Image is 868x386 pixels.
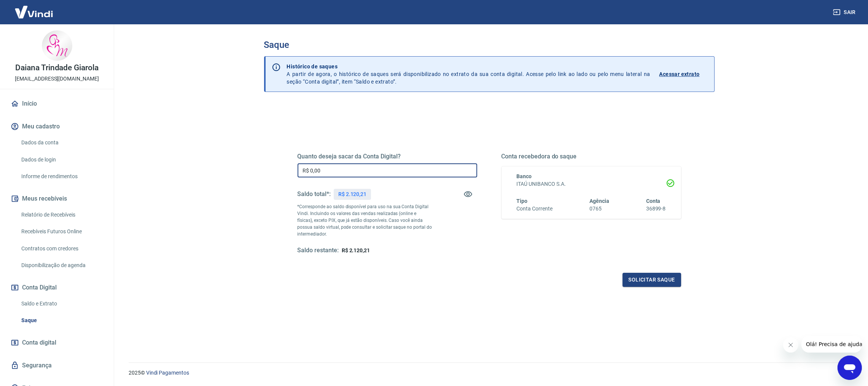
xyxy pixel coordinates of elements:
a: Informe de rendimentos [18,169,105,184]
a: Dados de login [18,152,105,168]
p: 2025 © [129,369,850,377]
span: R$ 2.120,21 [342,247,370,253]
button: Meus recebíveis [9,190,105,207]
h3: Saque [264,40,715,50]
a: Dados da conta [18,135,105,150]
span: Conta digital [22,337,56,348]
span: Banco [517,173,532,179]
p: Histórico de saques [287,63,650,70]
a: Contratos com credores [18,241,105,256]
p: A partir de agora, o histórico de saques será disponibilizado no extrato da sua conta digital. Ac... [287,63,650,85]
span: Olá! Precisa de ajuda? [5,5,64,11]
a: Recebíveis Futuros Online [18,224,105,239]
iframe: Botão para abrir a janela de mensagens [838,356,862,380]
a: Acessar extrato [659,63,708,85]
a: Relatório de Recebíveis [18,207,105,223]
a: Saldo e Extrato [18,296,105,312]
h6: 36899-8 [646,205,666,213]
a: Conta digital [9,334,105,351]
span: Tipo [517,198,528,204]
h6: 0765 [589,205,609,213]
iframe: Mensagem da empresa [801,336,862,353]
h6: ITAÚ UNIBANCO S.A. [517,180,666,188]
h5: Saldo total*: [298,190,331,198]
h5: Quanto deseja sacar da Conta Digital? [298,153,477,160]
button: Meu cadastro [9,118,105,135]
span: Agência [589,198,609,204]
p: *Corresponde ao saldo disponível para uso na sua Conta Digital Vindi. Incluindo os valores das ve... [298,203,432,237]
h5: Conta recebedora do saque [502,153,681,160]
button: Solicitar saque [623,273,681,287]
img: 78a5abb7-2530-42a1-8371-1b573bf48070.jpeg [42,30,72,61]
a: Início [9,95,105,112]
p: Daiana Trindade Giarola [15,64,99,72]
a: Disponibilização de agenda [18,258,105,273]
a: Saque [18,313,105,328]
span: Conta [646,198,661,204]
img: Vindi [9,0,59,24]
button: Sair [831,5,859,19]
button: Conta Digital [9,279,105,296]
p: [EMAIL_ADDRESS][DOMAIN_NAME] [15,75,99,83]
h6: Conta Corrente [517,205,553,213]
a: Vindi Pagamentos [146,370,189,376]
p: R$ 2.120,21 [338,190,366,198]
a: Segurança [9,357,105,374]
p: Acessar extrato [659,70,700,78]
h5: Saldo restante: [298,247,339,255]
iframe: Fechar mensagem [783,337,798,353]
